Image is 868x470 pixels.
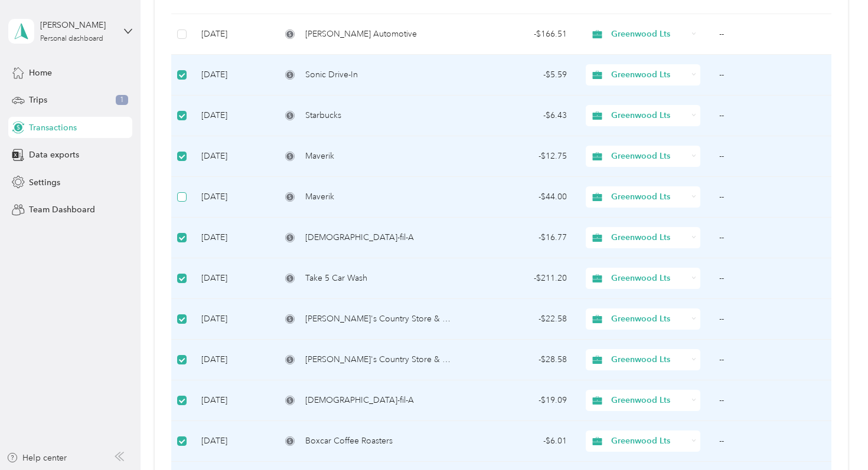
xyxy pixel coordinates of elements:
span: Greenwood Lts [611,231,687,244]
span: Greenwood Lts [611,394,687,407]
span: Greenwood Lts [611,28,687,41]
span: 1 [116,95,128,106]
td: [DATE] [192,55,272,96]
td: [DATE] [192,218,272,258]
td: -- [710,299,837,340]
td: -- [710,380,837,421]
td: -- [710,177,837,218]
div: - $166.51 [472,28,567,41]
td: -- [710,258,837,299]
span: Boxcar Coffee Roasters [305,435,393,448]
div: Personal dashboard [40,35,103,42]
td: -- [710,14,837,55]
span: [DEMOGRAPHIC_DATA]-fil-A [305,231,414,244]
span: Maverik [305,150,334,163]
td: [DATE] [192,136,272,177]
td: -- [710,421,837,462]
td: [DATE] [192,96,272,136]
td: [DATE] [192,177,272,218]
span: Greenwood Lts [611,109,687,122]
td: [DATE] [192,380,272,421]
span: Team Dashboard [29,203,95,216]
td: -- [710,218,837,258]
td: [DATE] [192,340,272,380]
span: [PERSON_NAME] Automotive [305,28,417,41]
span: Greenwood Lts [611,435,687,448]
span: [PERSON_NAME]'s Country Store & Bar-B-Q [305,313,453,326]
div: [PERSON_NAME] [40,19,114,31]
span: Data exports [29,149,79,161]
div: - $6.01 [472,435,567,448]
div: - $5.59 [472,68,567,81]
td: [DATE] [192,14,272,55]
span: Trips [29,94,47,106]
div: - $44.00 [472,190,567,203]
span: Maverik [305,190,334,203]
span: Greenwood Lts [611,150,687,163]
span: Greenwood Lts [611,313,687,326]
span: Greenwood Lts [611,353,687,366]
span: [PERSON_NAME]'s Country Store & Bar-B-Q [305,353,453,366]
div: - $28.58 [472,353,567,366]
span: Greenwood Lts [611,190,687,203]
button: Help center [6,452,67,464]
td: [DATE] [192,299,272,340]
span: Sonic Drive-In [305,68,358,81]
div: - $22.58 [472,313,567,326]
td: -- [710,136,837,177]
td: -- [710,55,837,96]
span: [DEMOGRAPHIC_DATA]-fil-A [305,394,414,407]
div: - $16.77 [472,231,567,244]
span: Take 5 Car Wash [305,272,367,285]
span: Transactions [29,121,77,134]
td: [DATE] [192,258,272,299]
iframe: Everlance-gr Chat Button Frame [802,404,868,470]
div: - $6.43 [472,109,567,122]
td: [DATE] [192,421,272,462]
span: Starbucks [305,109,341,122]
span: Settings [29,176,60,189]
td: -- [710,96,837,136]
div: - $12.75 [472,150,567,163]
span: Greenwood Lts [611,68,687,81]
span: Greenwood Lts [611,272,687,285]
td: -- [710,340,837,380]
div: - $211.20 [472,272,567,285]
div: - $19.09 [472,394,567,407]
span: Home [29,67,52,79]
